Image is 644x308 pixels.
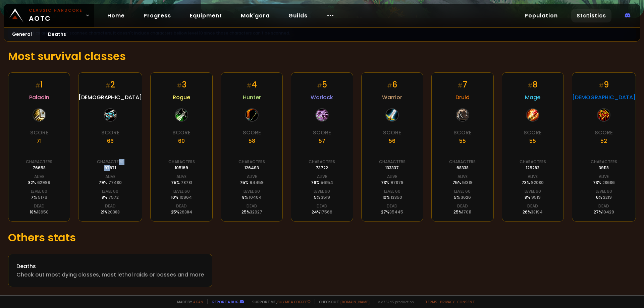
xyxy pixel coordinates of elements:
div: 26 % [523,209,543,215]
span: 3519 [321,194,330,200]
small: # [317,82,322,89]
div: Dead [527,203,538,209]
div: 25 % [171,209,192,215]
div: 52 [600,137,607,145]
span: [DEMOGRAPHIC_DATA] [572,93,636,102]
a: a fan [193,299,203,304]
a: DeathsCheck out most dying classes, most lethal raids or bosses and more [8,254,212,287]
div: 55 [529,137,536,145]
span: Warlock [311,93,333,102]
a: Report a bug [212,299,238,304]
div: 75 % [240,180,264,186]
div: Alive [176,174,186,180]
span: 2219 [603,194,612,200]
span: 77480 [108,180,122,185]
div: Characters [97,159,123,165]
div: 97871 [104,165,116,171]
div: Characters [238,159,265,165]
div: 60 [178,137,185,145]
span: 17566 [320,209,332,215]
div: Dead [387,203,397,209]
div: Score [524,128,542,137]
div: 82 % [28,180,50,186]
div: 56 [389,137,395,145]
div: 73722 [316,165,328,171]
div: 5 % [314,194,330,200]
div: 5 % [454,194,471,200]
div: 6 % [596,194,612,200]
span: 28686 [602,180,615,185]
div: 7 [458,79,467,90]
div: 75 % [452,180,473,186]
div: Check out most dying classes, most lethal raids or bosses and more [16,270,204,279]
div: Alive [458,174,468,180]
div: 7 % [31,194,47,200]
span: 13350 [391,194,402,200]
span: Made by [173,299,203,304]
div: 25 % [453,209,471,215]
span: Paladin [29,93,49,102]
div: Alive [317,174,327,180]
div: 68338 [457,165,469,171]
span: 35445 [389,209,403,215]
a: Classic HardcoreAOTC [4,4,94,27]
a: Mak'gora [235,9,275,22]
span: Druid [455,93,470,102]
div: Alive [599,174,609,180]
span: Support me, [248,299,311,304]
div: 27 % [594,209,614,215]
a: Statistics [571,9,611,22]
span: 7572 [108,194,119,200]
div: 39118 [599,165,609,171]
span: 10404 [249,194,262,200]
div: Score [595,128,613,137]
div: 126493 [245,165,259,171]
span: 13650 [37,209,49,215]
div: Characters [449,159,476,165]
span: 33194 [531,209,543,215]
a: Terms [425,299,437,304]
div: 10 % [171,194,192,200]
div: Score [243,128,261,137]
div: 125282 [526,165,539,171]
span: 94459 [250,180,264,185]
span: 62999 [37,180,50,185]
small: # [105,82,110,89]
div: Alive [105,174,115,180]
a: Home [102,9,130,22]
div: 75 % [171,180,192,186]
span: [DEMOGRAPHIC_DATA] [78,93,142,102]
a: Guilds [283,9,313,22]
a: Buy me a coffee [277,299,311,304]
a: Privacy [440,299,454,304]
div: 58 [249,137,255,145]
span: 10429 [602,209,614,215]
div: Alive [387,174,397,180]
small: # [458,82,463,89]
div: 73 % [522,180,544,186]
div: 133337 [385,165,399,171]
div: Score [172,128,191,137]
div: 27 % [381,209,403,215]
div: 4 [247,79,257,90]
div: 76658 [33,165,46,171]
span: 97879 [390,180,404,185]
span: 32027 [250,209,262,215]
small: # [35,82,40,89]
div: Level 60 [173,188,190,194]
span: 26384 [179,209,192,215]
a: Progress [138,9,176,22]
div: 21 % [101,209,120,215]
div: 71 [37,137,42,145]
div: Score [30,128,48,137]
div: Score [383,128,401,137]
div: Level 60 [454,188,471,194]
div: 8 % [102,194,119,200]
div: 9 [599,79,609,90]
div: Score [313,128,331,137]
div: 73 % [381,180,404,186]
div: Alive [34,174,44,180]
div: Level 60 [314,188,330,194]
div: 73 % [593,180,615,186]
a: Population [519,9,563,22]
